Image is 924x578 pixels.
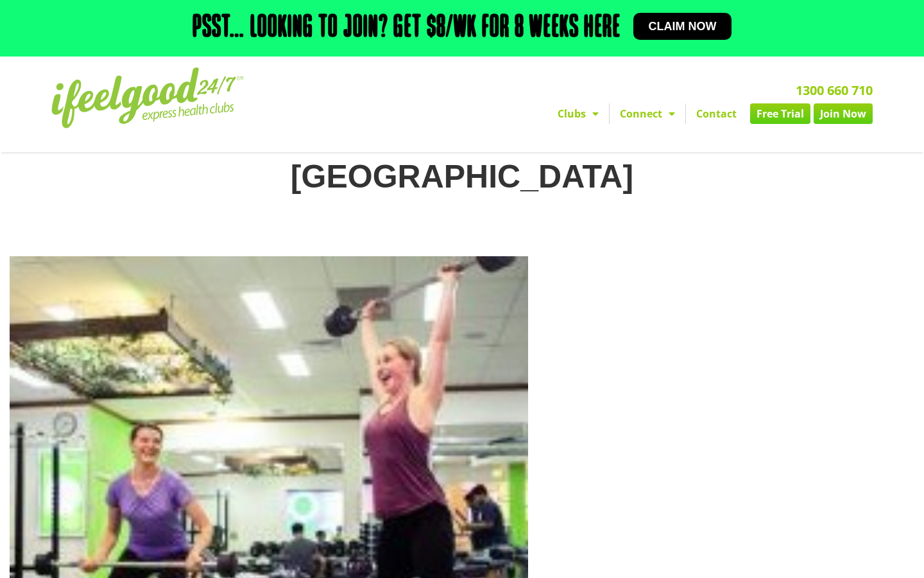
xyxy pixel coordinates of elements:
span: Claim now [649,21,717,32]
a: Claim now [633,13,732,40]
h2: Psst… Looking to join? Get $8/wk for 8 weeks here [193,13,620,44]
a: Connect [610,103,685,124]
nav: Menu [343,103,873,124]
a: Contact [686,103,747,124]
a: Free Trial [750,103,810,124]
h1: [GEOGRAPHIC_DATA] [10,157,914,196]
a: 1300 660 710 [796,82,873,99]
a: Join Now [814,103,873,124]
a: Clubs [547,103,609,124]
